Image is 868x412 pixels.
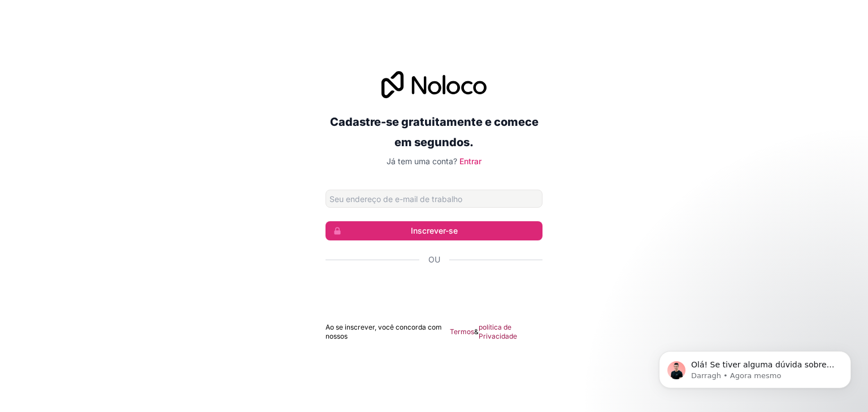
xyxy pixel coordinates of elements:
[411,226,458,235] font: Inscrever-se
[325,323,442,340] font: Ao se inscrever, você concorda com nossos
[320,278,548,303] iframe: Botão "Fazer login com o Google"
[479,323,542,341] a: política de Privacidade
[450,327,474,336] font: Termos
[474,327,479,336] font: &
[325,190,542,208] input: Endereço de email
[330,115,539,149] font: Cadastre-se gratuitamente e comece em segundos.
[642,327,868,406] iframe: Mensagem de notificação do intercomunicador
[325,221,542,240] button: Inscrever-se
[450,327,474,336] a: Termos
[479,323,517,340] font: política de Privacidade
[387,156,457,166] font: Já tem uma conta?
[428,255,440,264] font: Ou
[459,156,481,166] a: Entrar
